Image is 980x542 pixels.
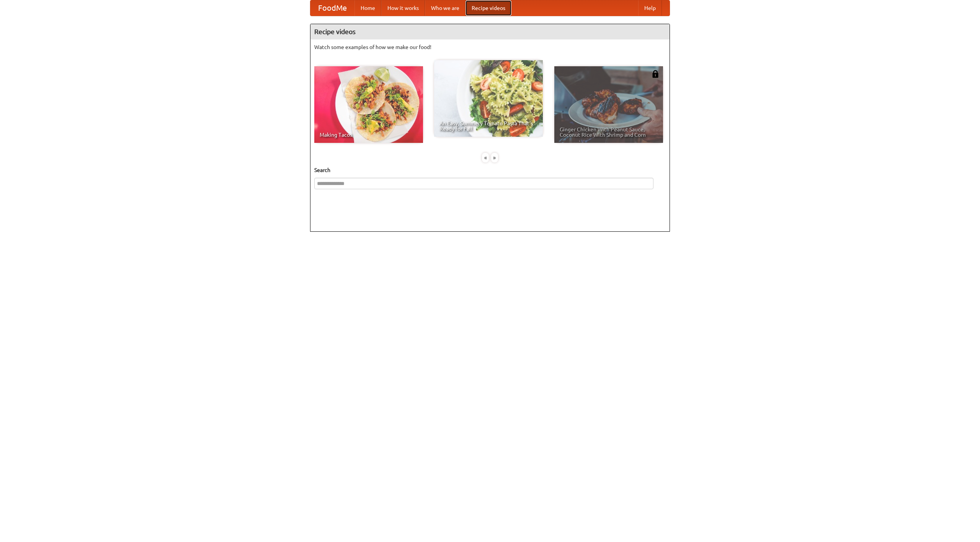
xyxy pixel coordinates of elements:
a: Recipe videos [465,0,511,16]
img: 483408.png [652,70,659,78]
a: How it works [381,0,425,16]
a: Home [354,0,381,16]
a: FoodMe [310,0,354,16]
h5: Search [314,166,666,174]
h4: Recipe videos [310,24,670,39]
span: Making Tacos [320,132,418,138]
a: Making Tacos [314,66,423,143]
div: « [482,153,489,162]
p: Watch some examples of how we make our food! [314,43,666,51]
a: An Easy, Summery Tomato Pasta That's Ready for Fall [434,60,543,137]
a: Who we are [425,0,465,16]
a: Help [638,0,662,16]
div: » [491,153,498,162]
span: An Easy, Summery Tomato Pasta That's Ready for Fall [439,121,537,131]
